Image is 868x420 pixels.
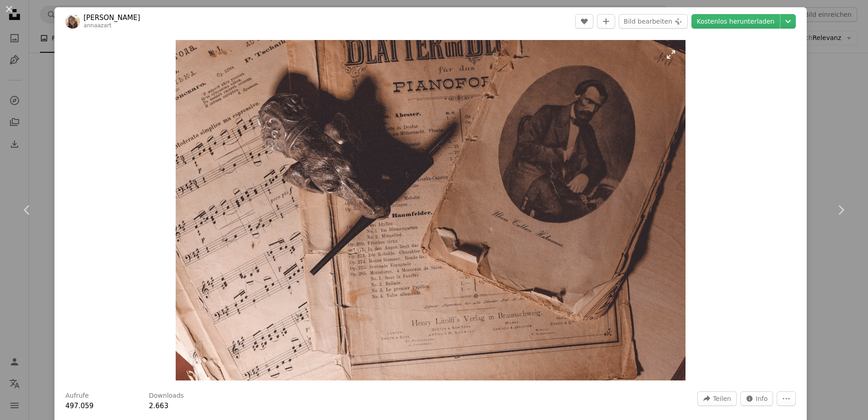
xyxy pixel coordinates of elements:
span: Info [756,392,768,405]
a: Kostenlos herunterladen [691,14,780,29]
span: Teilen [713,392,731,405]
h3: Downloads [149,391,184,400]
button: Gefällt mir [575,14,593,29]
img: Zum Profil von Anna Zakharova [65,14,80,29]
span: 497.059 [65,402,94,410]
a: annaazart [84,22,112,29]
button: Zu Kollektion hinzufügen [597,14,615,29]
button: Dieses Bild teilen [697,391,736,406]
button: Bild bearbeiten [619,14,688,29]
button: Statistiken zu diesem Bild [740,391,774,406]
a: [PERSON_NAME] [84,13,140,22]
span: 2.663 [149,402,168,410]
button: Dieses Bild heranzoomen [176,40,686,380]
img: ein Stück Papier mit einem Bild eines Mannes darauf [176,40,686,380]
button: Downloadgröße auswählen [780,14,796,29]
a: Weiter [814,166,868,254]
button: Weitere Aktionen [777,391,796,406]
h3: Aufrufe [65,391,89,400]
